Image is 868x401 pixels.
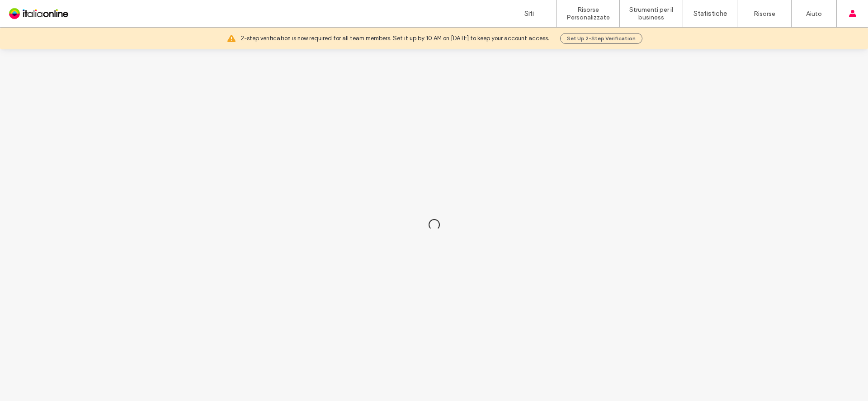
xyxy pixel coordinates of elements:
label: Aiuto [806,10,822,18]
label: Risorse [754,10,775,18]
label: Statistiche [693,10,727,18]
label: Siti [524,10,534,18]
label: Risorse Personalizzate [557,6,619,21]
label: Strumenti per il business [620,6,683,21]
button: Set Up 2-Step Verification [560,33,642,44]
span: 2-step verification is now required for all team members. Set it up by 10 AM on [DATE] to keep yo... [241,34,549,43]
